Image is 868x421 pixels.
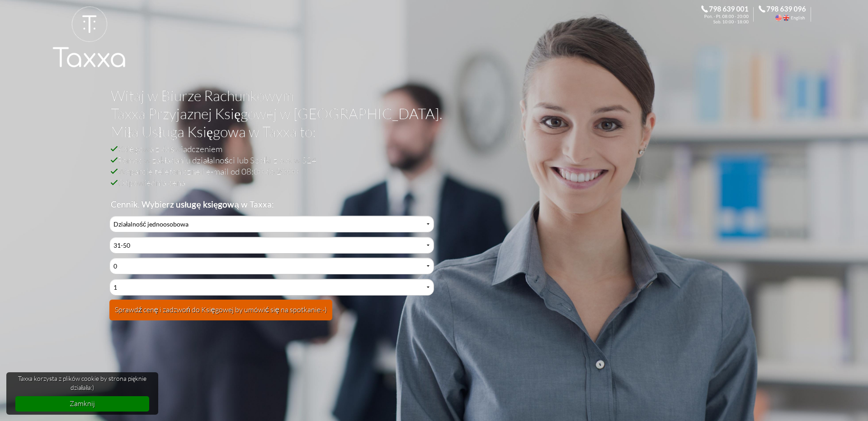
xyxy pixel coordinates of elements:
[701,5,759,23] div: Zadzwoń do Księgowej. 798 639 001
[111,143,747,210] h2: Księgowa z doświadczeniem Pomoc w zakładaniu działalności lub Spółki z o.o. w S24 Wsparcie telefo...
[15,396,150,411] a: dismiss cookie message
[111,87,747,143] h1: Witaj w Biurze Rachunkowym Taxxa Przyjaznej Księgowej w [GEOGRAPHIC_DATA]. Miła Usługa Księgowa w...
[15,374,150,392] span: Taxxa korzysta z plików cookie by strona pięknie działała:)
[109,300,332,320] button: Sprawdź cenę i zadzwoń do Księgowej by umówić się na spotkanie:-)
[111,199,274,209] b: Cennik. Wybierz usługę księgową w Taxxa:
[6,372,158,415] div: cookieconsent
[759,5,816,23] div: Call the Accountant. 798 639 096
[109,216,434,326] div: Cennik Usług Księgowych Przyjaznej Księgowej w Biurze Rachunkowym Taxxa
